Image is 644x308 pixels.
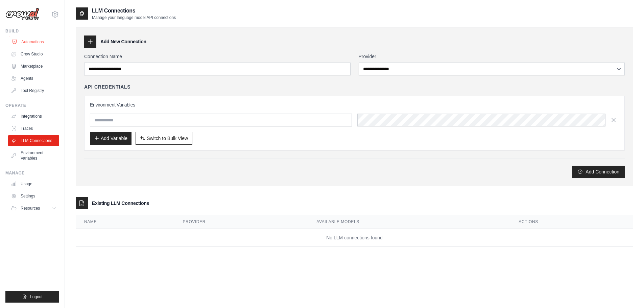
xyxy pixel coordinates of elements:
a: Crew Studio [8,49,59,60]
button: Resources [8,203,59,214]
a: Usage [8,179,59,189]
img: Logo [5,8,39,21]
span: Resources [21,206,40,211]
label: Connection Name [84,53,351,60]
h3: Add New Connection [100,38,146,45]
a: Marketplace [8,61,59,72]
a: Settings [8,191,59,202]
h4: API Credentials [84,84,130,90]
a: Traces [8,123,59,134]
div: Manage [5,170,59,176]
div: Build [5,28,59,34]
button: Add Connection [572,166,625,178]
div: Operate [5,103,59,108]
a: Tool Registry [8,85,59,96]
button: Switch to Bulk View [136,132,192,145]
p: Manage your language model API connections [92,15,176,20]
span: Switch to Bulk View [147,135,188,142]
th: Provider [175,215,309,229]
a: Agents [8,73,59,84]
a: Automations [9,37,60,47]
th: Actions [510,215,633,229]
a: LLM Connections [8,135,59,146]
th: Name [76,215,175,229]
a: Integrations [8,111,59,122]
a: Environment Variables [8,147,59,164]
th: Available Models [308,215,510,229]
button: Logout [5,291,59,303]
h3: Environment Variables [90,101,619,108]
button: Add Variable [90,132,132,145]
h2: LLM Connections [92,7,176,15]
h3: Existing LLM Connections [92,200,149,207]
label: Provider [359,53,625,60]
td: No LLM connections found [76,229,633,247]
span: Logout [30,294,43,300]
